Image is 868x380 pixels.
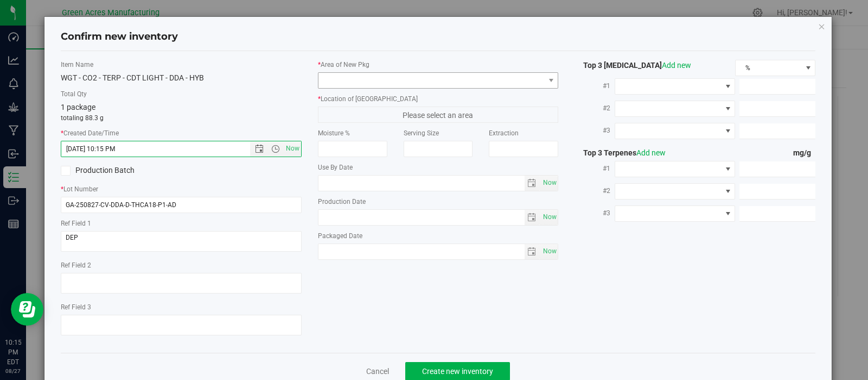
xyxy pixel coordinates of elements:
[318,163,559,172] label: Use By Date
[525,244,540,259] span: select
[61,30,178,44] h4: Confirm new inventory
[575,203,615,223] label: #3
[318,107,559,123] span: Please select an area
[61,184,302,194] label: Lot Number
[318,231,559,241] label: Packaged Date
[366,366,389,377] a: Cancel
[540,176,558,191] span: select
[61,72,302,84] div: WGT - CO2 - TERP - CDT LIGHT - DDA - HYB
[540,244,559,259] span: Set Current date
[575,181,615,201] label: #2
[61,60,302,70] label: Item Name
[61,89,302,99] label: Total Qty
[318,197,559,207] label: Production Date
[575,121,615,140] label: #3
[636,148,666,157] a: Add new
[318,128,387,138] label: Moisture %
[61,302,302,312] label: Ref Field 3
[61,165,173,176] label: Production Batch
[404,128,473,138] label: Serving Size
[61,113,302,123] p: totaling 88.3 g
[318,94,559,104] label: Location of [GEOGRAPHIC_DATA]
[662,61,691,70] a: Add new
[575,61,691,70] span: Top 3 [MEDICAL_DATA]
[11,293,43,326] iframe: Resource center
[525,176,540,191] span: select
[61,103,95,111] span: 1 package
[736,60,801,76] span: %
[61,219,302,228] label: Ref Field 1
[575,148,666,157] span: Top 3 Terpenes
[540,175,559,191] span: Set Current date
[250,145,269,153] span: Open the date view
[540,244,558,259] span: select
[489,128,558,138] label: Extraction
[266,145,284,153] span: Open the time view
[575,98,615,118] label: #2
[422,367,493,376] span: Create new inventory
[540,209,559,225] span: Set Current date
[793,148,815,157] span: mg/g
[540,210,558,225] span: select
[525,210,540,225] span: select
[61,128,302,138] label: Created Date/Time
[575,76,615,96] label: #1
[575,159,615,178] label: #1
[283,141,302,157] span: Set Current date
[318,60,559,70] label: Area of New Pkg
[61,260,302,270] label: Ref Field 2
